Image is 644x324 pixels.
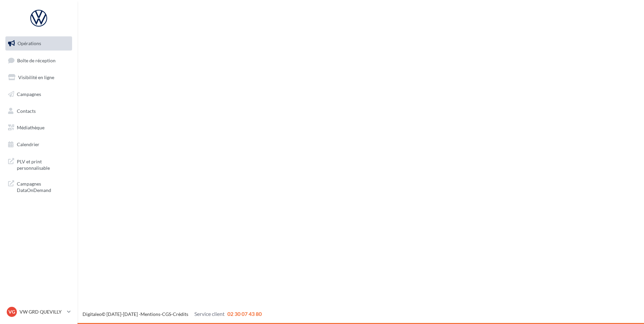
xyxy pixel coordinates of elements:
span: Campagnes DataOnDemand [17,179,69,194]
a: Mentions [140,311,160,317]
a: Visibilité en ligne [4,70,73,85]
a: Campagnes [4,87,73,101]
a: Calendrier [4,137,73,152]
a: VG VW GRD QUEVILLY [5,305,72,318]
a: Médiathèque [4,121,73,135]
span: Service client [194,311,225,317]
a: Boîte de réception [4,53,73,68]
span: VG [8,309,15,315]
span: © [DATE]-[DATE] - - - [83,311,262,317]
span: Campagnes [17,91,41,97]
span: Boîte de réception [17,57,56,63]
a: Opérations [4,36,73,51]
span: PLV et print personnalisable [17,157,69,171]
p: VW GRD QUEVILLY [20,309,64,315]
span: 02 30 07 43 80 [227,311,262,317]
a: Campagnes DataOnDemand [4,176,73,196]
a: PLV et print personnalisable [4,154,73,174]
span: Opérations [18,40,41,46]
a: Digitaleo [83,311,102,317]
a: Crédits [173,311,188,317]
span: Médiathèque [17,125,44,130]
span: Contacts [17,108,36,114]
span: Calendrier [17,141,39,147]
span: Visibilité en ligne [18,74,54,80]
a: Contacts [4,104,73,118]
a: CGS [162,311,171,317]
